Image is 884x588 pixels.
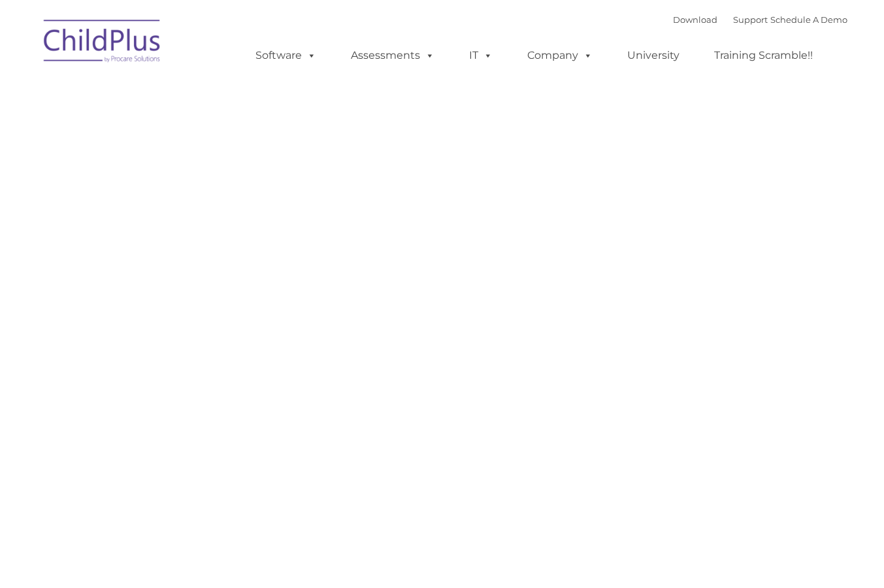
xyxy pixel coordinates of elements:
[514,42,606,69] a: Company
[701,42,826,69] a: Training Scramble!!
[770,14,847,25] a: Schedule A Demo
[37,10,168,76] img: ChildPlus by Procare Solutions
[456,42,506,69] a: IT
[673,14,717,25] a: Download
[338,42,448,69] a: Assessments
[614,42,693,69] a: University
[673,14,847,25] font: |
[242,42,329,69] a: Software
[733,14,768,25] a: Support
